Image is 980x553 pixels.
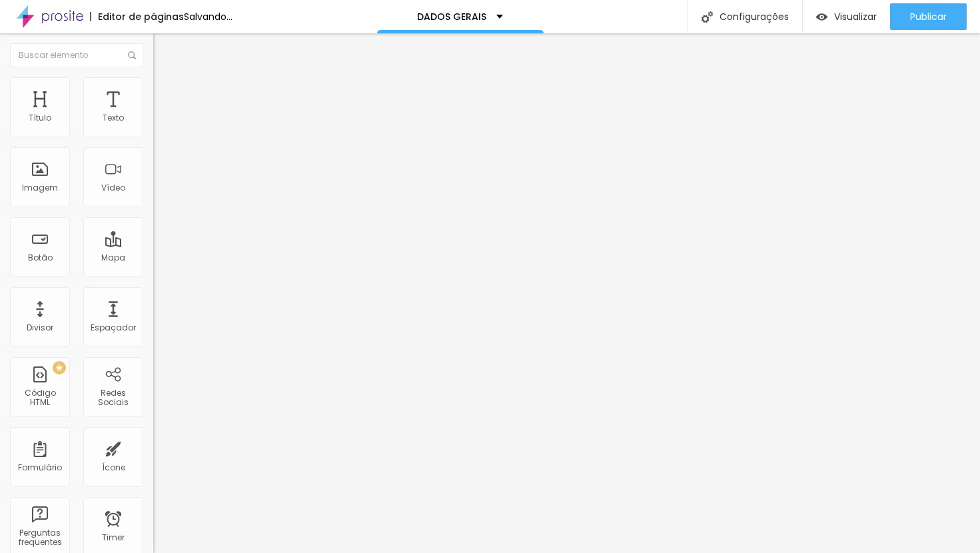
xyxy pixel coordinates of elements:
div: Código HTML [13,388,66,408]
img: Icone [128,51,136,59]
button: Visualizar [803,3,890,30]
span: Publicar [910,11,947,22]
div: Texto [103,113,124,123]
input: Buscar elemento [10,43,143,67]
img: Icone [702,11,713,23]
div: Editor de páginas [90,12,184,21]
p: DADOS GERAIS [417,12,486,21]
div: Perguntas frequentes [13,528,66,548]
div: Divisor [27,323,53,332]
div: Imagem [22,183,58,193]
span: Visualizar [834,11,877,22]
div: Botão [28,253,53,263]
iframe: Editor [153,33,980,553]
div: Vídeo [101,183,125,193]
div: Ícone [102,463,125,472]
div: Formulário [18,463,62,472]
img: view-1.svg [816,11,827,23]
div: Espaçador [91,323,136,332]
div: Redes Sociais [87,388,139,408]
div: Timer [102,533,125,542]
button: Publicar [890,3,967,30]
div: Título [29,113,51,123]
div: Salvando... [184,12,233,21]
div: Mapa [101,253,125,263]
